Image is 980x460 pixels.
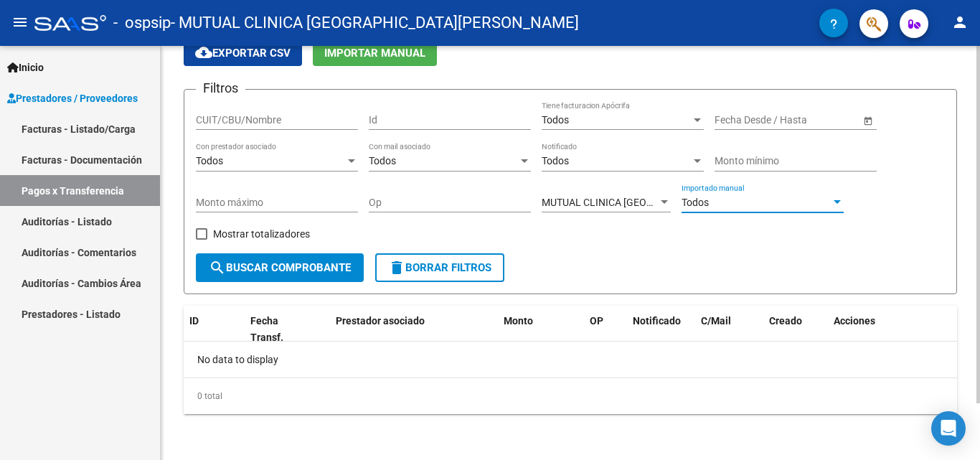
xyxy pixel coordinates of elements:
[633,315,681,327] span: Notificado
[498,306,584,353] datatable-header-cell: Monto
[860,113,875,128] button: Open calendar
[584,306,627,353] datatable-header-cell: OP
[184,342,957,377] div: No data to display
[250,315,283,343] span: Fecha Transf.
[330,306,498,353] datatable-header-cell: Prestador asociado
[171,7,579,39] span: - MUTUAL CLINICA [GEOGRAPHIC_DATA][PERSON_NAME]
[213,225,310,243] span: Mostrar totalizadores
[209,259,226,276] mat-icon: search
[542,114,569,126] span: Todos
[196,253,364,282] button: Buscar Comprobante
[951,14,969,31] mat-icon: person
[682,197,709,208] span: Todos
[828,306,957,353] datatable-header-cell: Acciones
[336,315,425,327] span: Prestador asociado
[11,14,29,31] mat-icon: menu
[7,60,44,75] span: Inicio
[504,315,533,327] span: Monto
[324,47,425,60] span: Importar Manual
[313,39,437,66] button: Importar Manual
[834,315,875,327] span: Acciones
[695,306,763,353] datatable-header-cell: C/Mail
[769,315,802,327] span: Creado
[931,411,966,446] div: Open Intercom Messenger
[189,315,199,327] span: ID
[184,378,957,414] div: 0 total
[245,306,309,353] datatable-header-cell: Fecha Transf.
[388,261,491,274] span: Borrar Filtros
[779,114,849,126] input: Fecha fin
[7,90,138,106] span: Prestadores / Proveedores
[195,44,212,61] mat-icon: cloud_download
[184,39,302,66] button: Exportar CSV
[542,155,569,166] span: Todos
[627,306,695,353] datatable-header-cell: Notificado
[701,315,731,327] span: C/Mail
[388,259,405,276] mat-icon: delete
[195,47,291,60] span: Exportar CSV
[184,306,245,353] datatable-header-cell: ID
[763,306,828,353] datatable-header-cell: Creado
[209,261,351,274] span: Buscar Comprobante
[196,155,223,166] span: Todos
[715,114,767,126] input: Fecha inicio
[375,253,504,282] button: Borrar Filtros
[369,155,396,166] span: Todos
[542,197,797,208] span: MUTUAL CLINICA [GEOGRAPHIC_DATA][PERSON_NAME]
[590,315,603,327] span: OP
[196,78,245,98] h3: Filtros
[113,7,171,39] span: - ospsip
